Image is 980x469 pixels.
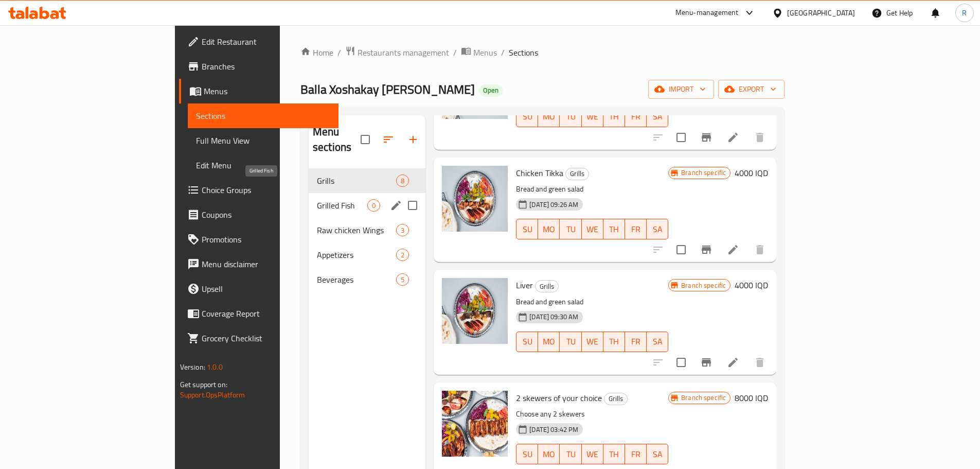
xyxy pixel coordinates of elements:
[625,444,647,464] button: FR
[317,273,396,286] span: Beverages
[647,107,668,127] button: SA
[317,224,396,236] div: Raw chicken Wings
[442,391,508,457] img: 2 skewers of your choice
[401,127,425,152] button: Add section
[608,447,621,462] span: TH
[337,46,341,59] li: /
[670,239,692,260] span: Select to update
[677,393,730,403] span: Branch specific
[735,166,768,180] h6: 4000 IQD
[608,222,621,237] span: TH
[516,296,668,308] p: Bread and green salad
[542,109,556,124] span: MO
[202,332,330,344] span: Grocery Checklist
[396,175,409,187] div: items
[300,46,785,59] nav: breadcrumb
[179,79,338,103] a: Menus
[479,84,503,97] div: Open
[368,201,380,211] span: 0
[735,278,768,292] h6: 4000 IQD
[625,107,647,127] button: FR
[207,360,223,374] span: 1.0.0
[202,233,330,246] span: Promotions
[202,36,330,48] span: Edit Restaurant
[564,109,577,124] span: TU
[677,168,730,178] span: Branch specific
[586,222,599,237] span: WE
[202,209,330,221] span: Coupons
[565,168,589,180] div: Grills
[608,334,621,349] span: TH
[516,219,538,239] button: SU
[204,85,330,97] span: Menus
[179,252,338,276] a: Menu disclaimer
[586,334,599,349] span: WE
[202,60,330,73] span: Branches
[179,301,338,326] a: Coverage Report
[521,109,534,124] span: SU
[629,222,643,237] span: FR
[647,332,668,352] button: SA
[202,258,330,270] span: Menu disclaimer
[396,224,409,236] div: items
[202,184,330,196] span: Choice Groups
[509,46,538,59] span: Sections
[582,107,603,127] button: WE
[525,425,582,435] span: [DATE] 03:42 PM
[694,350,719,375] button: Branch-specific-item
[309,193,425,218] div: Grilled Fish0edit
[179,29,338,54] a: Edit Restaurant
[538,332,560,352] button: MO
[396,249,409,261] div: items
[603,444,625,464] button: TH
[560,332,581,352] button: TU
[388,198,404,213] button: edit
[625,332,647,352] button: FR
[501,46,505,59] li: /
[582,444,603,464] button: WE
[179,202,338,227] a: Coupons
[604,393,627,405] span: Grills
[603,107,625,127] button: TH
[542,334,556,349] span: MO
[694,237,719,262] button: Branch-specific-item
[180,388,245,402] a: Support.OpsPlatform
[694,125,719,150] button: Branch-specific-item
[309,267,425,292] div: Beverages5
[516,277,533,293] span: Liver
[516,444,538,464] button: SU
[196,159,330,171] span: Edit Menu
[542,447,556,462] span: MO
[651,222,664,237] span: SA
[604,393,628,405] div: Grills
[188,103,338,128] a: Sections
[516,390,602,406] span: 2 skewers of your choice
[656,83,706,96] span: import
[651,109,664,124] span: SA
[538,444,560,464] button: MO
[603,219,625,239] button: TH
[625,219,647,239] button: FR
[560,219,581,239] button: TU
[521,334,534,349] span: SU
[735,391,768,405] h6: 8000 IQD
[525,200,582,210] span: [DATE] 09:26 AM
[675,7,739,19] div: Menu-management
[566,168,589,180] span: Grills
[317,199,367,212] span: Grilled Fish
[727,131,739,144] a: Edit menu item
[397,176,408,186] span: 8
[317,175,396,187] span: Grills
[354,129,376,150] span: Select all sections
[397,275,408,285] span: 5
[442,278,508,344] img: Liver
[309,242,425,267] div: Appetizers2
[317,249,396,261] span: Appetizers
[536,281,558,292] span: Grills
[608,109,621,124] span: TH
[309,168,425,193] div: Grills8
[670,127,692,148] span: Select to update
[651,447,664,462] span: SA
